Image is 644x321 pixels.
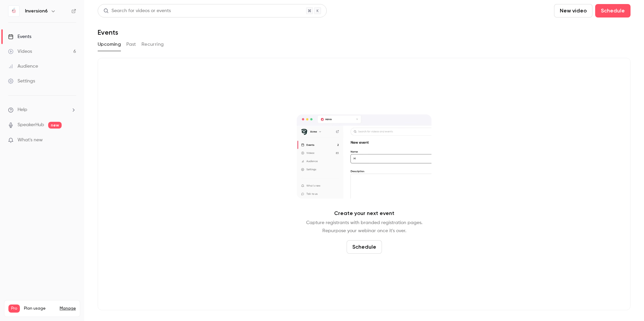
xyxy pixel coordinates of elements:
button: Recurring [141,39,164,50]
div: Audience [8,63,38,70]
button: Schedule [595,4,631,17]
button: Schedule [347,240,382,254]
span: What's new [18,137,43,144]
div: Settings [8,78,35,84]
button: Upcoming [98,39,121,50]
button: New video [554,4,592,17]
h6: Inversion6 [25,8,48,14]
span: new [48,122,62,129]
p: Capture registrants with branded registration pages. Repurpose your webinar once it's over. [306,219,422,235]
p: Create your next event [334,209,394,217]
a: SpeakerHub [18,121,44,129]
iframe: Noticeable Trigger [68,137,76,143]
span: Plan usage [24,306,56,311]
button: Past [126,39,136,50]
span: Pro [8,305,20,313]
li: help-dropdown-opener [8,106,76,113]
div: Search for videos or events [103,7,171,14]
h1: Events [98,28,118,36]
img: Inversion6 [8,6,19,16]
span: Help [18,106,27,113]
div: Events [8,33,31,40]
a: Manage [60,306,76,311]
div: Videos [8,48,32,55]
